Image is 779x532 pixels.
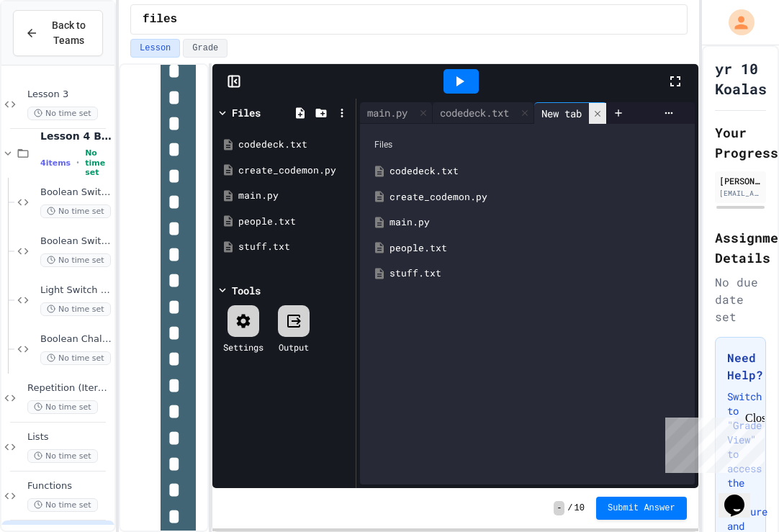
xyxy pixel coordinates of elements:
[715,227,766,268] h2: Assignment Details
[27,498,98,512] span: No time set
[389,266,685,281] div: stuff.txt
[40,284,112,297] span: Light Switch Controller
[238,137,351,152] div: codedeck.txt
[719,174,762,187] div: [PERSON_NAME]
[232,105,261,120] div: Files
[719,188,762,199] div: [EMAIL_ADDRESS][DOMAIN_NAME]
[360,105,415,120] div: main.py
[13,10,103,56] button: Back to Teams
[238,215,351,229] div: people.txt
[567,502,572,514] span: /
[389,164,685,179] div: codedeck.txt
[596,497,687,520] button: Submit Answer
[40,333,112,346] span: Boolean Challenges.
[27,480,112,492] span: Functions
[40,130,112,143] span: Lesson 4 Boolean
[40,253,111,267] span: No time set
[238,240,351,254] div: stuff.txt
[715,122,766,163] h2: Your Progress
[76,157,79,168] span: •
[367,131,687,158] div: Files
[27,107,98,120] span: No time set
[554,501,564,515] span: -
[279,341,309,353] div: Output
[27,382,112,395] span: Repetition (Iteration) Looping
[27,400,98,414] span: No time set
[719,474,765,518] iframe: chat widget
[40,351,111,365] span: No time set
[534,102,607,124] div: New tab
[130,39,180,58] button: Lesson
[40,186,112,199] span: Boolean Switch Fix
[534,106,589,121] div: New tab
[143,11,177,28] span: files
[238,189,351,203] div: main.py
[713,6,758,39] div: My Account
[727,349,754,384] h3: Need Help?
[715,274,766,325] div: No due date set
[238,163,351,178] div: create_codemon.py
[575,502,585,514] span: 10
[223,341,264,353] div: Settings
[47,18,91,48] span: Back to Teams
[40,204,111,218] span: No time set
[715,58,767,99] h1: yr 10 Koalas
[360,102,433,124] div: main.py
[183,39,228,58] button: Grade
[40,235,112,248] span: Boolean Switch Fix
[6,6,99,91] div: Chat with us now!Close
[27,449,98,463] span: No time set
[40,158,71,168] span: 4 items
[433,105,516,120] div: codedeck.txt
[40,302,111,316] span: No time set
[659,412,765,473] iframe: chat widget
[389,190,685,204] div: create_codemon.py
[433,102,534,124] div: codedeck.txt
[608,502,675,514] span: Submit Answer
[27,431,112,443] span: Lists
[85,148,112,177] span: No time set
[389,241,685,256] div: people.txt
[232,283,261,298] div: Tools
[389,215,685,230] div: main.py
[27,89,112,101] span: Lesson 3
